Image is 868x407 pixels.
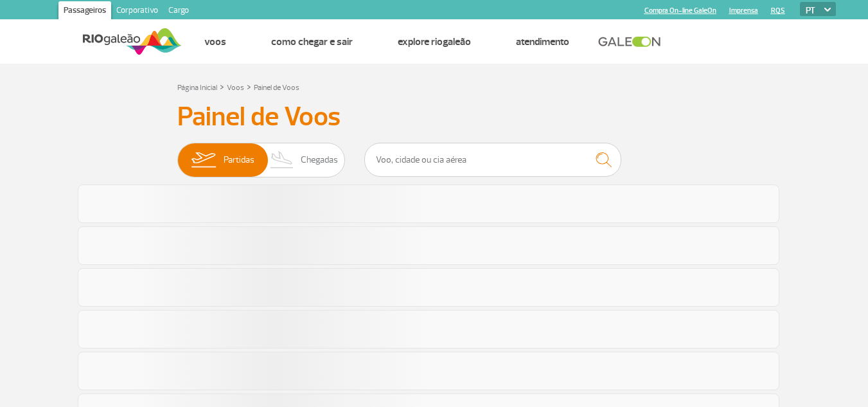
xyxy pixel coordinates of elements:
a: > [220,79,224,94]
a: Voos [204,35,226,48]
a: RQS [771,6,785,15]
h3: Painel de Voos [177,101,691,133]
input: Voo, cidade ou cia aérea [364,143,621,177]
a: Painel de Voos [254,83,299,93]
a: Compra On-line GaleOn [644,6,716,15]
a: Atendimento [516,35,569,48]
span: Chegadas [301,143,338,177]
a: Como chegar e sair [271,35,353,48]
img: slider-embarque [183,143,224,177]
a: > [247,79,251,94]
a: Imprensa [729,6,758,15]
img: slider-desembarque [263,143,301,177]
span: Partidas [224,143,254,177]
a: Cargo [163,1,194,22]
a: Voos [227,83,244,93]
a: Página Inicial [177,83,217,93]
a: Explore RIOgaleão [398,35,471,48]
a: Passageiros [58,1,111,22]
a: Corporativo [111,1,163,22]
